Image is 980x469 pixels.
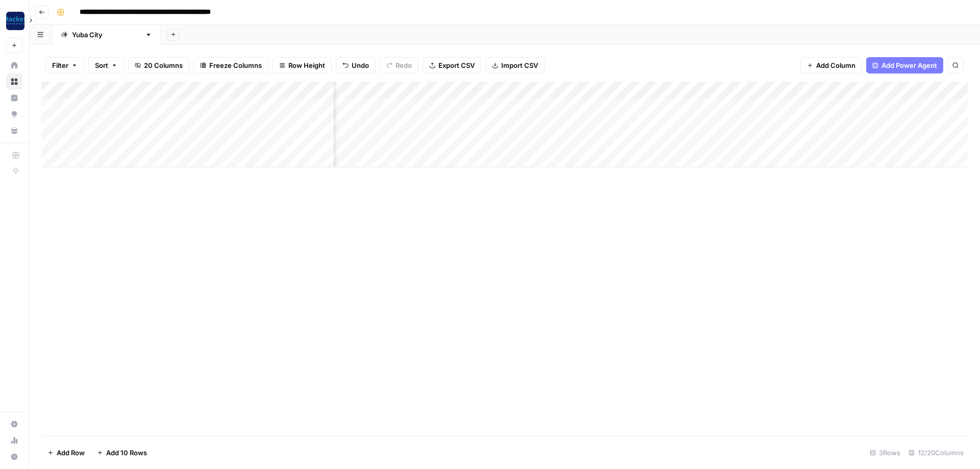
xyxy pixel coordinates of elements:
[866,445,904,461] div: 3 Rows
[144,60,183,70] span: 20 Columns
[273,57,332,73] button: Row Height
[52,60,68,70] span: Filter
[800,57,862,73] button: Add Column
[6,90,22,106] a: Insights
[95,60,108,70] span: Sort
[6,12,24,30] img: Rocket Pilots Logo
[881,60,937,70] span: Add Power Agent
[209,60,262,70] span: Freeze Columns
[6,449,22,465] button: Help + Support
[6,57,22,73] a: Home
[128,57,189,73] button: 20 Columns
[41,445,91,461] button: Add Row
[380,57,419,73] button: Redo
[6,73,22,90] a: Browse
[72,30,141,40] div: [GEOGRAPHIC_DATA]
[193,57,268,73] button: Freeze Columns
[6,122,22,139] a: Your Data
[45,57,84,73] button: Filter
[57,448,85,458] span: Add Row
[288,60,325,70] span: Row Height
[106,448,147,458] span: Add 10 Rows
[396,60,412,70] span: Redo
[904,445,968,461] div: 12/20 Columns
[6,8,22,34] button: Workspace: Rocket Pilots
[816,60,855,70] span: Add Column
[6,432,22,449] a: Usage
[88,57,124,73] button: Sort
[438,60,475,70] span: Export CSV
[91,445,153,461] button: Add 10 Rows
[52,24,161,45] a: [GEOGRAPHIC_DATA]
[6,416,22,432] a: Settings
[501,60,538,70] span: Import CSV
[866,57,943,73] button: Add Power Agent
[423,57,481,73] button: Export CSV
[485,57,545,73] button: Import CSV
[6,106,22,122] a: Opportunities
[352,60,369,70] span: Undo
[336,57,376,73] button: Undo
